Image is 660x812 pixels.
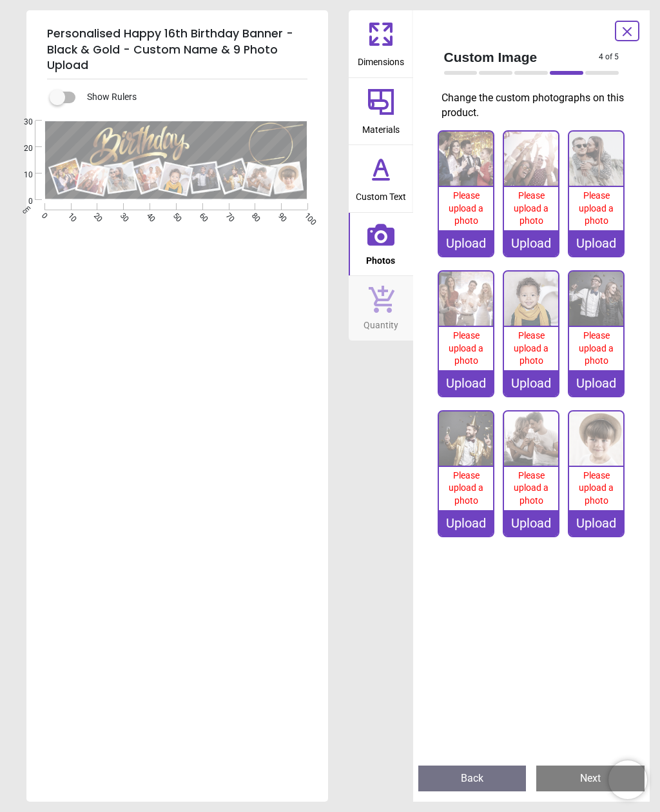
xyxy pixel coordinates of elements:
[514,470,548,506] span: Please upload a photo
[275,211,284,219] span: 90
[514,330,548,366] span: Please upload a photo
[569,370,623,396] div: Upload
[569,510,623,536] div: Upload
[144,211,152,219] span: 40
[8,143,33,154] span: 20
[349,213,413,276] button: Photos
[65,211,73,219] span: 10
[504,230,558,256] div: Upload
[439,370,493,396] div: Upload
[223,211,231,219] span: 70
[579,190,614,226] span: Please upload a photo
[8,196,33,207] span: 0
[349,276,413,341] button: Quantity
[569,230,623,256] div: Upload
[444,48,599,66] span: Custom Image
[170,211,179,219] span: 50
[349,78,413,145] button: Materials
[249,211,258,219] span: 80
[358,50,404,69] span: Dimensions
[449,190,483,226] span: Please upload a photo
[356,184,406,204] span: Custom Text
[449,470,483,506] span: Please upload a photo
[579,330,614,366] span: Please upload a photo
[608,760,647,799] iframe: Brevo live chat
[579,470,614,506] span: Please upload a photo
[504,370,558,396] div: Upload
[117,211,126,219] span: 30
[57,90,328,105] div: Show Rulers
[439,510,493,536] div: Upload
[39,211,47,219] span: 0
[364,313,398,332] span: Quantity
[349,10,413,77] button: Dimensions
[366,248,395,268] span: Photos
[47,21,307,79] h5: Personalised Happy 16th Birthday Banner - Black & Gold - Custom Name & 9 Photo Upload
[514,190,548,226] span: Please upload a photo
[362,117,400,137] span: Materials
[21,203,32,215] span: cm
[504,510,558,536] div: Upload
[599,52,619,63] span: 4 of 5
[197,211,205,219] span: 60
[8,170,33,181] span: 10
[92,211,100,219] span: 20
[442,91,630,120] p: Change the custom photographs on this product.
[302,211,310,219] span: 100
[8,117,33,128] span: 30
[439,230,493,256] div: Upload
[349,145,413,212] button: Custom Text
[449,330,483,366] span: Please upload a photo
[418,766,527,791] button: Back
[536,766,645,791] button: Next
